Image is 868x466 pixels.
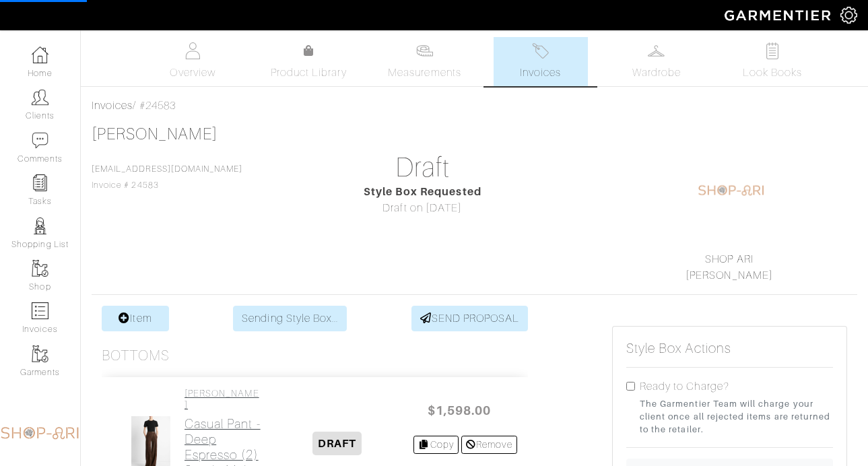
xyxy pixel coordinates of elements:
[743,65,803,81] span: Look Books
[271,65,347,81] span: Product Library
[632,65,681,81] span: Wardrobe
[648,42,665,59] img: wardrobe-487a4870c1b7c33e795ec22d11cfc2ed9d08956e64fb3008fe2437562e282088.svg
[626,340,731,356] h5: Style Box Actions
[32,302,48,319] img: orders-icon-0abe47150d42831381b5fb84f609e132dff9fe21cb692f30cb5eec754e2cba89.png
[411,306,529,331] a: SEND PROPOSAL
[609,37,704,86] a: Wardrobe
[388,65,461,81] span: Measurements
[494,37,588,86] a: Invoices
[92,100,133,112] a: Invoices
[32,218,48,234] img: stylists-icon-eb353228a002819b7ec25b43dbf5f0378dd9e0616d9560372ff212230b889e62.png
[413,436,459,454] a: Copy
[305,152,540,184] h1: Draft
[145,37,240,86] a: Overview
[840,7,857,24] img: gear-icon-white-bd11855cb880d31180b6d7d6211b90ccbf57a29d726f0c71d8c61bd08dd39cc2.png
[92,164,242,190] span: Invoice # 24583
[185,42,201,59] img: basicinfo-40fd8af6dae0f16599ec9e87c0ef1c0a1fdea2edbe929e3d69a839185d80c458.svg
[32,260,48,277] img: garments-icon-b7da505a4dc4fd61783c78ac3ca0ef83fa9d6f193b1c9dc38574b1d14d53ca28.png
[92,98,857,114] div: / #24583
[377,37,472,86] a: Measurements
[698,157,765,224] img: 1604236452839.png.png
[725,37,820,86] a: Look Books
[170,65,215,81] span: Overview
[32,89,48,106] img: clients-icon-6bae9207a08558b7cb47a8932f037763ab4055f8c8b6bfacd5dc20c3e0201464.png
[419,396,500,425] span: $1,598.00
[305,200,540,216] div: Draft on [DATE]
[233,306,347,331] a: Sending Style Box...
[261,43,356,81] a: Product Library
[32,46,48,63] img: dashboard-icon-dbcd8f5a0b271acd01030246c82b418ddd0df26cd7fceb0bd07c9910d44c42f6.png
[312,432,362,455] span: DRAFT
[520,65,561,81] span: Invoices
[92,125,218,143] a: [PERSON_NAME]
[32,174,48,191] img: reminder-icon-8004d30b9f0a5d33ae49ab947aed9ed385cf756f9e5892f1edd6e32f2345188e.png
[32,345,48,362] img: garments-icon-b7da505a4dc4fd61783c78ac3ca0ef83fa9d6f193b1c9dc38574b1d14d53ca28.png
[532,42,549,59] img: orders-27d20c2124de7fd6de4e0e44c1d41de31381a507db9b33961299e4e07d508b8c.svg
[461,436,517,454] a: Remove
[764,42,780,59] img: todo-9ac3debb85659649dc8f770b8b6100bb5dab4b48dedcbae339e5042a72dfd3cc.svg
[305,184,540,200] div: Style Box Requested
[718,3,840,27] img: garmentier-logo-header-white-b43fb05a5012e4ada735d5af1a66efaba907eab6374d6393d1fbf88cb4ef424d.png
[185,388,261,411] h4: [PERSON_NAME]
[416,42,433,59] img: measurements-466bbee1fd09ba9460f595b01e5d73f9e2bff037440d3c8f018324cb6cdf7a4a.svg
[92,164,242,174] a: [EMAIL_ADDRESS][DOMAIN_NAME]
[102,306,169,331] a: Item
[32,132,48,149] img: comment-icon-a0a6a9ef722e966f86d9cbdc48e553b5cf19dbc54f86b18d962a5391bc8f6eb6.png
[640,378,729,395] label: Ready to Charge?
[705,253,753,265] a: SHOP ARI
[686,269,773,281] a: [PERSON_NAME]
[640,397,833,436] small: The Garmentier Team will charge your client once all rejected items are returned to the retailer.
[102,347,170,364] h3: Bottoms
